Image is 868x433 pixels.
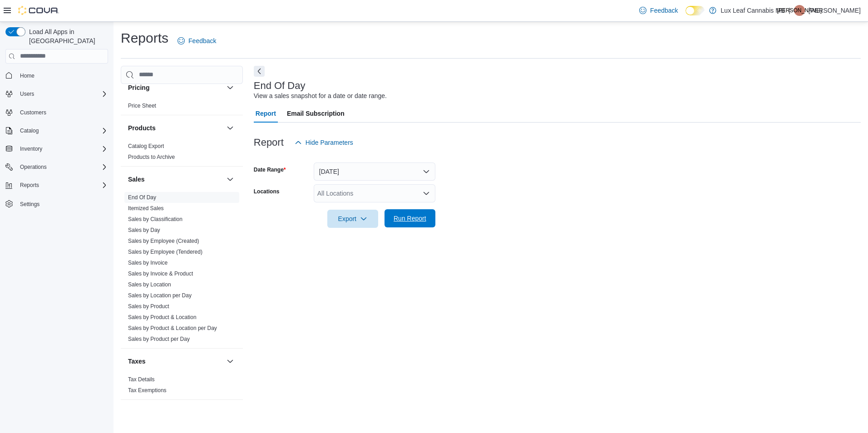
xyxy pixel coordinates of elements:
span: Settings [16,198,108,209]
span: Catalog Export [128,143,164,150]
span: Sales by Employee (Created) [128,237,199,245]
a: Sales by Product & Location per Day [128,325,217,331]
span: Sales by Product per Day [128,335,190,343]
button: Sales [225,174,236,185]
span: Inventory [16,143,108,154]
span: Sales by Product [128,303,169,310]
h3: Report [254,137,284,148]
span: Settings [20,201,39,208]
span: Dark Mode [686,15,686,16]
span: Reports [16,180,108,191]
a: Price Sheet [128,103,156,109]
button: Inventory [16,143,46,154]
span: Tax Details [128,376,155,383]
a: Sales by Classification [128,216,182,222]
a: Feedback [636,1,681,20]
label: Locations [254,188,280,195]
button: Reports [2,179,112,192]
a: Settings [16,199,43,210]
div: Pricing [121,100,243,115]
div: Products [121,141,243,166]
button: Inventory [2,143,112,155]
a: Tax Exemptions [128,387,167,394]
button: Home [2,69,112,82]
div: Taxes [121,374,243,399]
a: End Of Day [128,194,156,201]
span: Sales by Invoice [128,259,168,266]
span: Home [16,70,108,81]
button: Products [128,123,223,133]
button: [DATE] [314,162,435,181]
button: Run Report [385,209,435,227]
a: Tax Details [128,376,155,383]
img: Cova [18,6,59,15]
div: View a sales snapshot for a date or date range. [254,91,387,101]
span: Feedback [650,6,678,15]
span: Inventory [20,145,42,153]
a: Itemized Sales [128,205,164,212]
span: Sales by Location per Day [128,292,192,299]
a: Catalog Export [128,143,164,149]
button: Products [225,123,236,133]
span: Sales by Classification [128,216,182,223]
span: Customers [20,109,46,116]
span: Hide Parameters [306,138,353,147]
button: Pricing [128,83,223,92]
span: Sales by Employee (Tendered) [128,248,202,256]
a: Sales by Employee (Created) [128,238,199,244]
a: Home [16,70,38,81]
span: Tax Exemptions [128,387,167,394]
span: Home [20,72,35,79]
span: Sales by Day [128,226,160,234]
button: Sales [128,175,223,184]
span: Sales by Product & Location per Day [128,325,217,332]
span: Users [20,90,34,98]
a: Sales by Location [128,281,171,288]
p: Lux Leaf Cannabis MB [721,5,785,16]
a: Sales by Invoice & Product [128,271,193,277]
input: Dark Mode [686,6,705,15]
h1: Reports [121,29,168,47]
span: Run Report [394,214,426,223]
button: Operations [2,161,112,173]
button: Export [327,210,378,228]
span: Load All Apps in [GEOGRAPHIC_DATA] [25,27,108,45]
label: Date Range [254,166,286,173]
span: Operations [20,163,47,171]
span: Products to Archive [128,153,175,161]
span: Price Sheet [128,102,156,109]
span: Operations [16,162,108,172]
div: Sales [121,192,243,348]
button: Users [2,88,112,100]
span: Sales by Product & Location [128,314,197,321]
h3: Products [128,123,156,133]
a: Feedback [174,32,220,50]
div: James Au [794,5,805,16]
button: Customers [2,106,112,119]
a: Products to Archive [128,154,175,160]
span: Catalog [20,127,39,134]
span: Sales by Location [128,281,171,288]
h3: Taxes [128,357,146,366]
a: Sales by Product & Location [128,314,197,320]
span: Export [333,210,373,228]
h3: Sales [128,175,145,184]
span: [PERSON_NAME] [777,5,822,16]
span: Itemized Sales [128,205,164,212]
button: Next [254,66,265,77]
button: Reports [16,180,43,191]
span: Customers [16,107,108,118]
button: Catalog [2,124,112,137]
span: Catalog [16,125,108,136]
span: Email Subscription [287,104,345,123]
span: Feedback [188,36,216,45]
span: End Of Day [128,194,156,201]
a: Sales by Invoice [128,260,168,266]
button: Catalog [16,125,42,136]
p: [PERSON_NAME] [809,5,861,16]
button: Open list of options [423,190,430,197]
button: Taxes [225,356,236,367]
a: Sales by Employee (Tendered) [128,249,202,255]
h3: Pricing [128,83,149,92]
span: Report [256,104,276,123]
